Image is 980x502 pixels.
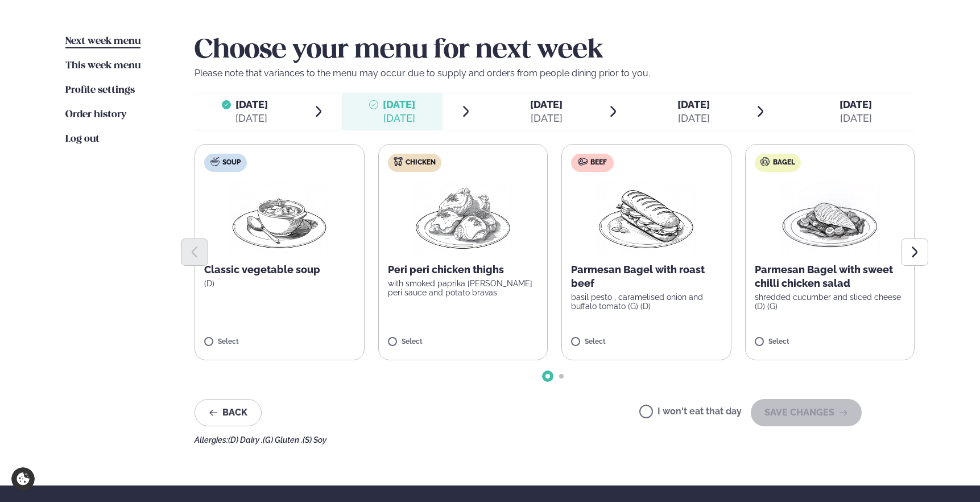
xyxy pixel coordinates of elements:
div: [DATE] [677,112,710,125]
span: Go to slide 2 [559,374,564,378]
img: Soup.png [229,181,329,254]
img: Panini.png [596,181,696,254]
img: beef.svg [578,157,588,166]
a: Order history [65,108,126,122]
span: [DATE] [677,98,710,110]
span: (S) Soy [303,435,326,445]
span: [DATE] [383,98,415,110]
span: [DATE] [530,98,563,110]
span: Profile settings [65,85,135,95]
span: (D) Dairy , [228,435,263,445]
span: Order history [65,110,126,120]
p: (D) [204,279,355,288]
span: Chicken [406,158,436,167]
span: Bagel [773,158,795,167]
p: Parmesan Bagel with sweet chilli chicken salad [755,263,905,290]
p: with smoked paprika [PERSON_NAME] peri sauce and potato bravas [388,279,539,297]
a: Next week menu [65,35,140,48]
a: Profile settings [65,84,135,97]
img: Chicken-thighs.png [413,181,513,254]
span: Soup [222,158,241,167]
button: Previous slide [181,238,208,266]
span: Go to slide 1 [545,374,550,378]
div: [DATE] [235,112,268,125]
a: This week menu [65,59,140,73]
h2: Choose your menu for next week [195,35,915,67]
p: basil pesto , caramelised onion and buffalo tomato (G) (D) [571,293,722,311]
div: Allergies: [195,435,915,445]
button: Next slide [901,238,928,266]
img: bagle-new-16px.svg [760,157,770,166]
span: [DATE] [235,98,268,110]
span: This week menu [65,61,140,71]
p: Please note that variances to the menu may occur due to supply and orders from people dining prio... [195,67,915,80]
span: (G) Gluten , [263,435,303,445]
span: Beef [590,158,607,167]
p: Peri peri chicken thighs [388,263,539,277]
img: Chicken-breast.png [780,181,880,254]
a: Cookie settings [11,467,35,491]
button: Back [195,399,262,426]
img: chicken.svg [394,157,403,166]
img: soup.svg [210,157,220,166]
div: [DATE] [840,112,872,125]
a: Log out [65,133,100,146]
div: [DATE] [383,112,415,125]
button: SAVE CHANGES [751,399,862,426]
p: Classic vegetable soup [204,263,355,277]
div: [DATE] [530,112,563,125]
p: Parmesan Bagel with roast beef [571,263,722,290]
p: shredded cucumber and sliced cheese (D) (G) [755,293,905,311]
span: [DATE] [840,98,872,110]
span: Next week menu [65,36,140,46]
span: Log out [65,134,100,144]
